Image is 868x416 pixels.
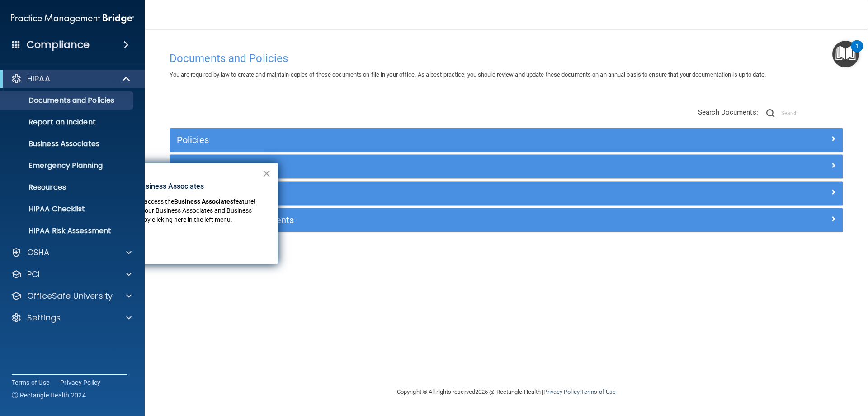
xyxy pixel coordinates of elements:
strong: Business Associates [174,198,233,205]
p: OfficeSafe University [27,291,113,301]
p: Documents and Policies [6,96,129,105]
h5: Privacy Documents [177,162,668,172]
button: Open Resource Center, 1 new notification [832,41,859,67]
h5: Policies [177,135,668,145]
p: HIPAA Checklist [6,205,129,214]
span: Search Documents: [698,108,758,116]
a: Terms of Use [12,378,49,387]
div: Copyright © All rights reserved 2025 @ Rectangle Health | | [341,378,671,406]
h4: Compliance [27,38,90,51]
p: OSHA [27,247,50,258]
a: Privacy Policy [543,388,579,395]
p: PCI [27,269,40,280]
p: Business Associates [6,139,129,148]
div: 1 [855,46,859,58]
p: Settings [27,312,61,323]
h4: Documents and Policies [170,53,843,64]
input: Search [781,106,843,120]
button: Close [262,166,271,181]
h5: Employee Acknowledgments [177,215,668,225]
img: PMB logo [11,10,134,28]
img: ic-search.3b580494.png [766,109,774,117]
p: Emergency Planning [6,161,129,170]
span: You are required by law to create and maintain copies of these documents on file in your office. ... [170,71,766,78]
span: feature! You can now manage your Business Associates and Business Associate Agreements by clickin... [80,198,257,223]
p: Resources [6,183,129,192]
p: New Location for Business Associates [80,182,262,191]
p: HIPAA Risk Assessment [6,226,129,235]
p: Report an Incident [6,118,129,127]
a: Privacy Policy [60,378,101,387]
span: Ⓒ Rectangle Health 2024 [12,391,86,400]
h5: Practice Forms and Logs [177,188,668,198]
p: HIPAA [27,73,50,84]
a: Terms of Use [581,388,616,395]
